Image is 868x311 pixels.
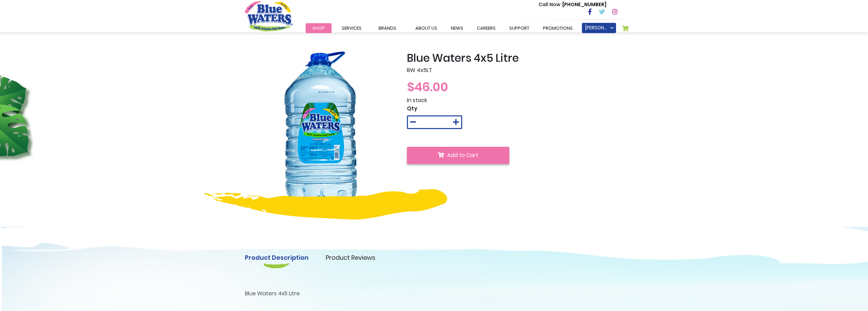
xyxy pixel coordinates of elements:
[502,23,536,33] a: support
[407,78,448,96] span: $46.00
[245,1,293,31] a: store logo
[536,23,579,33] a: Promotions
[245,289,623,298] p: Blue Waters 4x5 Litre
[539,1,562,8] span: Call Now :
[407,147,509,164] button: Add to Cart
[312,25,325,31] span: Shop
[342,25,362,31] span: Services
[407,96,427,104] span: In stock
[407,52,623,65] h2: Blue Waters 4x5 Litre
[205,189,447,220] img: yellow-design.png
[409,23,444,33] a: about us
[379,25,396,31] span: Brands
[470,23,502,33] a: careers
[447,151,478,159] span: Add to Cart
[582,23,616,33] a: [PERSON_NAME]
[444,23,470,33] a: News
[245,52,397,203] img: Blue_Waters_4x5_Litre_1_5.png
[407,104,417,112] span: Qty
[539,1,606,8] p: [PHONE_NUMBER]
[407,66,623,74] p: BW 4x5LT
[245,253,309,262] a: Product Description
[326,253,376,262] a: Product Reviews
